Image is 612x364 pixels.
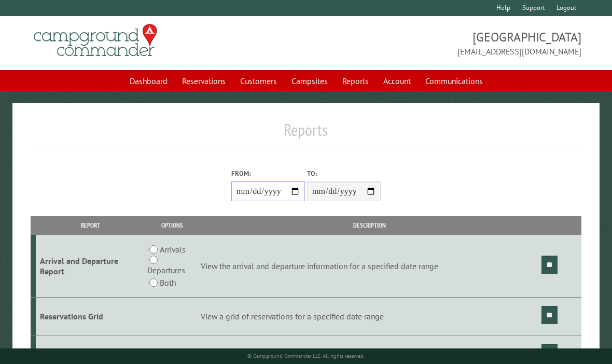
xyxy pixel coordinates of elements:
[377,71,417,91] a: Account
[231,169,305,178] label: From:
[306,29,581,58] span: [GEOGRAPHIC_DATA] [EMAIL_ADDRESS][DOMAIN_NAME]
[307,169,381,178] label: To:
[36,216,146,234] th: Report
[36,298,146,335] td: Reservations Grid
[160,243,186,256] label: Arrivals
[31,20,160,61] img: Campground Commander
[419,71,489,91] a: Communications
[199,298,540,335] td: View a grid of reservations for a specified date range
[199,235,540,298] td: View the arrival and departure information for a specified date range
[176,71,232,91] a: Reservations
[199,216,540,234] th: Description
[234,71,283,91] a: Customers
[247,353,365,359] small: © Campground Commander LLC. All rights reserved.
[123,71,174,91] a: Dashboard
[285,71,334,91] a: Campsites
[31,120,581,148] h1: Reports
[146,216,199,234] th: Options
[160,276,176,289] label: Both
[147,264,185,276] label: Departures
[36,235,146,298] td: Arrival and Departure Report
[336,71,375,91] a: Reports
